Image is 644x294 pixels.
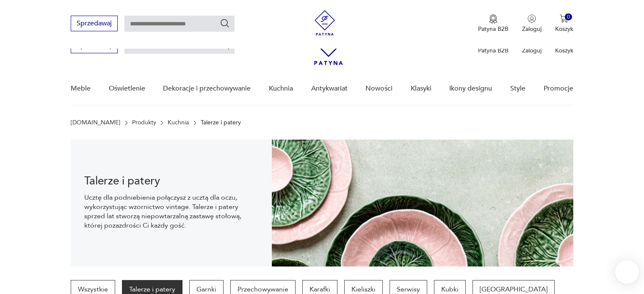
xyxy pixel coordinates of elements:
button: 0Koszyk [555,14,573,33]
a: Oświetlenie [109,72,145,105]
a: Kuchnia [168,119,189,126]
button: Zaloguj [522,14,542,33]
a: [DOMAIN_NAME] [71,119,120,126]
a: Sprzedawaj [71,21,118,27]
img: Patyna - sklep z meblami i dekoracjami vintage [312,10,337,36]
a: Klasyki [411,72,431,105]
a: Dekoracje i przechowywanie [163,72,251,105]
a: Ikony designu [449,72,492,105]
div: 0 [565,14,572,21]
a: Antykwariat [311,72,348,105]
p: Talerze i patery [201,119,241,126]
a: Kuchnia [269,72,293,105]
p: Zaloguj [522,25,542,33]
img: Ikona koszyka [560,14,568,23]
button: Szukaj [220,18,230,28]
a: Ikona medaluPatyna B2B [478,14,509,33]
p: Patyna B2B [478,25,509,33]
p: Koszyk [555,25,573,33]
p: Patyna B2B [478,47,509,55]
a: Style [510,72,525,105]
iframe: Smartsupp widget button [615,260,639,284]
p: Zaloguj [522,47,542,55]
p: Ucztę dla podniebienia połączysz z ucztą dla oczu, wykorzystując wzornictwo vintage. Talerze i pa... [84,193,258,230]
h1: Talerze i patery [84,176,258,186]
img: Ikonka użytkownika [528,14,536,23]
a: Nowości [365,72,392,105]
p: Koszyk [555,47,573,55]
img: 1ddbec33595ea687024a278317a35c84.jpg [272,140,573,267]
img: Ikona medalu [489,14,498,24]
a: Meble [71,72,91,105]
a: Promocje [544,72,573,105]
a: Produkty [132,119,156,126]
a: Sprzedawaj [71,43,118,49]
button: Sprzedawaj [71,16,118,31]
button: Patyna B2B [478,14,509,33]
